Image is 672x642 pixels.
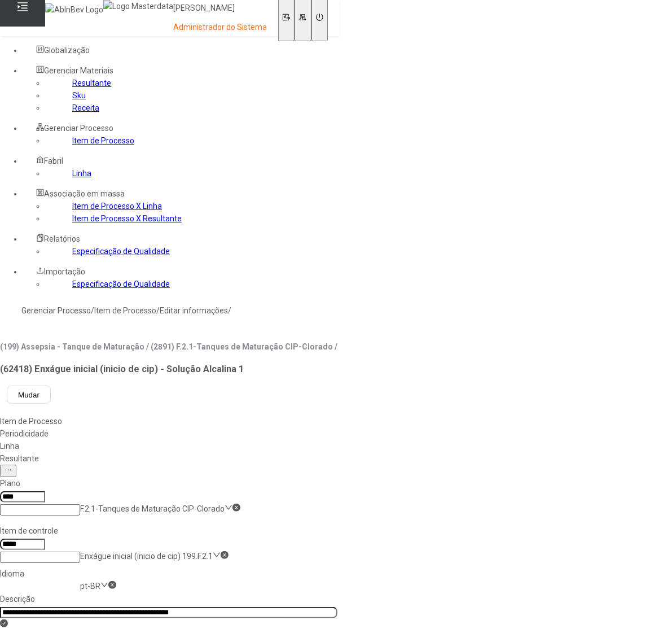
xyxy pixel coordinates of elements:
[44,124,113,133] span: Gerenciar Processo
[156,306,160,315] nz-breadcrumb-separator: /
[72,279,170,289] a: Especificação de Qualidade
[80,582,100,591] nz-select-item: pt-BR
[44,234,80,243] span: Relatórios
[72,91,86,100] a: Sku
[72,136,134,145] a: Item de Processo
[72,78,111,88] a: Resultante
[72,214,182,223] a: Item de Processo X Resultante
[44,267,85,276] span: Importação
[160,306,228,315] a: Editar informações
[72,169,91,178] a: Linha
[94,306,156,315] a: Item de Processo
[21,306,91,315] a: Gerenciar Processo
[173,22,267,33] p: Administrador do Sistema
[228,306,231,315] nz-breadcrumb-separator: /
[91,306,94,315] nz-breadcrumb-separator: /
[80,552,213,561] nz-select-item: Enxágue inicial (inicio de cip) 199.F.2.1
[45,3,103,16] img: AbInBev Logo
[44,66,113,75] span: Gerenciar Materiais
[18,391,39,399] span: Mudar
[44,46,90,55] span: Globalização
[72,202,162,211] a: Item de Processo X Linha
[173,3,267,14] p: [PERSON_NAME]
[72,103,99,112] a: Receita
[72,247,170,256] a: Especificação de Qualidade
[80,504,225,513] nz-select-item: F.2.1-Tanques de Maturação CIP-Clorado
[44,189,125,198] span: Associação em massa
[44,156,63,165] span: Fabril
[7,386,51,404] button: Mudar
